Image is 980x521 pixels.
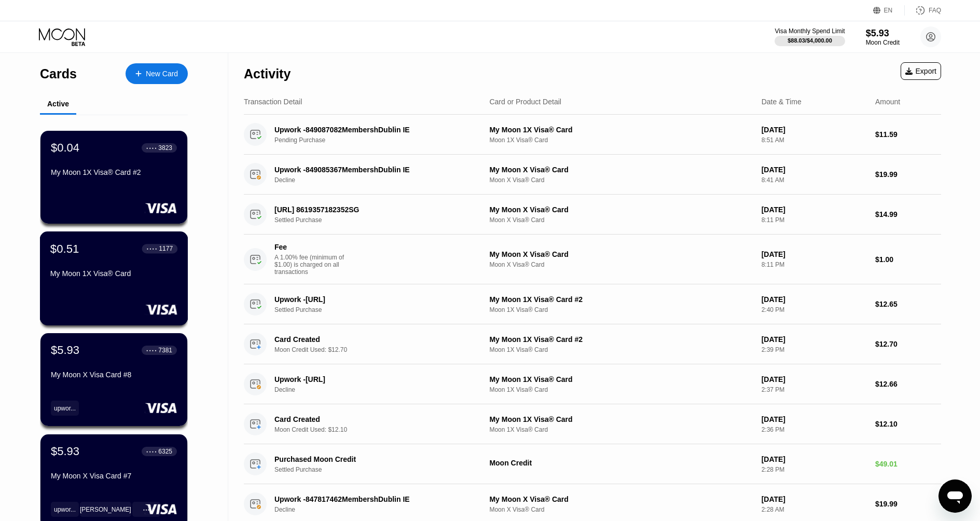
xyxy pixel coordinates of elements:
div: [DATE] [762,250,867,258]
div: upwor... [51,401,79,416]
div: Card Created [274,415,473,423]
div: My Moon X Visa® Card [489,495,753,503]
div: $19.99 [875,170,941,179]
div: 2:28 AM [762,506,867,513]
div: Export [905,67,936,75]
div: $12.65 [875,300,941,308]
div: $49.01 [875,460,941,468]
div: [DATE] [762,205,867,214]
div: 8:51 AM [762,136,867,144]
div: My Moon 1X Visa® Card [50,269,177,278]
div: 2:37 PM [762,386,867,393]
div: Decline [274,386,488,393]
div: My Moon X Visa® Card [489,250,753,258]
div: 8:41 AM [762,176,867,184]
div: $12.10 [875,420,941,428]
div: Moon 1X Visa® Card [489,136,753,144]
div: $0.04● ● ● ●3823My Moon 1X Visa® Card #2 [40,131,187,224]
div: My Moon X Visa Card #8 [51,371,177,379]
div: ● ● ● ● [147,247,157,250]
div: Decline [274,176,488,184]
div: Card or Product Detail [489,98,561,106]
div: 8:11 PM [762,216,867,224]
div: ● ● ● ● [146,349,157,352]
div: $5.93 [51,445,79,458]
div: $0.04 [51,141,79,155]
div: Moon X Visa® Card [489,176,753,184]
div: Purchased Moon Credit [274,455,473,463]
div: $5.93 [866,28,900,39]
div: Moon Credit Used: $12.70 [274,346,488,353]
div: New Card [126,63,188,84]
div: ● ● ● ● [146,450,157,453]
iframe: Button to launch messaging window [938,479,972,513]
div: My Moon 1X Visa® Card [489,375,753,383]
div: A 1.00% fee (minimum of $1.00) is charged on all transactions [274,254,352,276]
div: Upwork -849087082MembershDublin IEPending PurchaseMy Moon 1X Visa® CardMoon 1X Visa® Card[DATE]8:... [244,115,941,155]
div: Upwork -[URL] [274,295,473,304]
div: My Moon 1X Visa® Card #2 [51,168,177,176]
div: $0.51 [50,242,79,255]
div: $11.59 [875,130,941,139]
div: Moon 1X Visa® Card [489,426,753,433]
div: Card CreatedMoon Credit Used: $12.70My Moon 1X Visa® Card #2Moon 1X Visa® Card[DATE]2:39 PM$12.70 [244,324,941,364]
div: FAQ [929,7,941,14]
div: upwor... [51,502,79,517]
div: $12.66 [875,380,941,388]
div: [DATE] [762,126,867,134]
div: Amount [875,98,900,106]
div: $1.00 [875,255,941,264]
div: Transaction Detail [244,98,302,106]
div: Moon 1X Visa® Card [489,346,753,353]
div: 6325 [158,448,172,455]
div: [DATE] [762,166,867,174]
div: My Moon X Visa Card #7 [51,472,177,480]
div: 7381 [158,347,172,354]
div: Moon 1X Visa® Card [489,386,753,393]
div: $5.93Moon Credit [866,28,900,46]
div: 2:39 PM [762,346,867,353]
div: Export [901,62,941,80]
div: $5.93● ● ● ●7381My Moon X Visa Card #8upwor... [40,333,187,426]
div: Moon Credit [866,39,900,46]
div: $0.51● ● ● ●1177My Moon 1X Visa® Card [40,232,187,325]
div: Active [47,100,69,108]
div: [DATE] [762,495,867,503]
div: Moon X Visa® Card [489,216,753,224]
div: My Moon 1X Visa® Card #2 [489,295,753,304]
div: New Card [146,70,178,78]
div: [DATE] [762,415,867,423]
div: upwor... [54,506,76,513]
div: Purchased Moon CreditSettled PurchaseMoon Credit[DATE]2:28 PM$49.01 [244,444,941,484]
div: [DATE] [762,335,867,344]
div: Settled Purchase [274,466,488,473]
div: Activity [244,66,291,81]
div: My Moon 1X Visa® Card [489,415,753,423]
div: Moon X Visa® Card [489,506,753,513]
div: [PERSON_NAME] [80,502,131,517]
div: My Moon X Visa® Card [489,166,753,174]
div: My Moon X Visa® Card [489,205,753,214]
div: Upwork -849085367MembershDublin IEDeclineMy Moon X Visa® CardMoon X Visa® Card[DATE]8:41 AM$19.99 [244,155,941,195]
div: [PERSON_NAME] [80,506,131,513]
div: Upwork -849085367MembershDublin IE [274,166,473,174]
div: 3823 [158,144,172,152]
div: Upwork -[URL]Settled PurchaseMy Moon 1X Visa® Card #2Moon 1X Visa® Card[DATE]2:40 PM$12.65 [244,284,941,324]
div: 1177 [159,245,173,252]
div: Moon 1X Visa® Card [489,306,753,313]
div: Cards [40,66,77,81]
div: Moon Credit Used: $12.10 [274,426,488,433]
div: Visa Monthly Spend Limit$88.03/$4,000.00 [775,28,845,46]
div: Pending Purchase [274,136,488,144]
div: EN [884,7,893,14]
div: [DATE] [762,455,867,463]
div: FAQ [905,5,941,16]
div: $19.99 [875,500,941,508]
div: upwor... [54,405,76,412]
div: My Moon 1X Visa® Card [489,126,753,134]
div: Upwork -847817462MembershDublin IE [274,495,473,503]
div: Upwork -[URL]DeclineMy Moon 1X Visa® CardMoon 1X Visa® Card[DATE]2:37 PM$12.66 [244,364,941,404]
div: Date & Time [762,98,802,106]
div: 2:40 PM [762,306,867,313]
div: Fee [274,243,347,251]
